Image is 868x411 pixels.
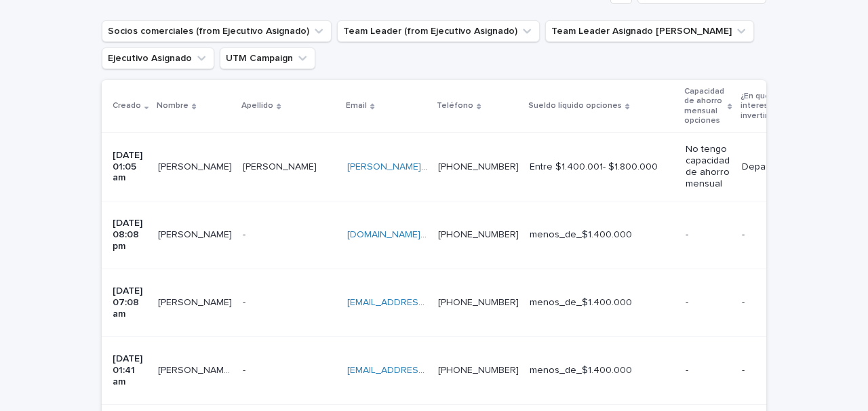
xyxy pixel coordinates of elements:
[530,229,675,241] p: menos_de_$1.400.000
[530,161,675,173] p: Entre $1.400.001- $1.800.000
[530,297,675,309] p: menos_de_$1.400.000
[528,98,622,113] p: Sueldo líquido opciones
[158,362,235,376] p: florería mirna rubi vilches aranguis EIRL
[113,98,141,113] p: Creado
[545,20,754,42] button: Team Leader Asignado LLamados
[686,297,730,309] p: -
[243,294,248,309] p: -
[243,159,319,173] p: [PERSON_NAME]
[243,362,248,376] p: -
[742,297,810,309] p: -
[158,294,235,309] p: Paula Andrea Hurtado
[241,98,273,113] p: Apellido
[157,98,189,113] p: Nombre
[686,229,730,241] p: -
[438,230,519,239] a: [PHONE_NUMBER]
[113,150,147,184] p: [DATE] 01:05 am
[102,47,214,69] button: Ejecutivo Asignado
[158,227,235,241] p: Carlos Uribarri
[686,365,730,376] p: -
[337,20,540,42] button: Team Leader (from Ejecutivo Asignado)
[347,366,500,375] a: [EMAIL_ADDRESS][DOMAIN_NAME]
[438,298,519,307] a: [PHONE_NUMBER]
[438,162,519,172] a: [PHONE_NUMBER]
[742,229,810,241] p: -
[347,298,500,307] a: [EMAIL_ADDRESS][DOMAIN_NAME]
[113,218,147,252] p: [DATE] 08:08 pm
[102,20,332,42] button: Socios comerciales (from Ejecutivo Asignado)
[686,144,730,189] p: No tengo capacidad de ahorro mensual
[684,84,724,129] p: Capacidad de ahorro mensual opciones
[113,353,147,387] p: [DATE] 01:41 am
[438,366,519,375] a: [PHONE_NUMBER]
[243,227,248,241] p: -
[346,98,367,113] p: Email
[220,47,315,69] button: UTM Campaign
[530,365,675,376] p: menos_de_$1.400.000
[741,89,804,123] p: ¿En qué estás interesado invertir?
[113,286,147,319] p: [DATE] 07:08 am
[742,365,810,376] p: -
[347,162,722,172] a: [PERSON_NAME][EMAIL_ADDRESS][PERSON_NAME][PERSON_NAME][DOMAIN_NAME]
[347,230,574,239] a: [DOMAIN_NAME][EMAIL_ADDRESS][DOMAIN_NAME]
[158,159,235,173] p: [PERSON_NAME]
[437,98,473,113] p: Teléfono
[742,161,810,173] p: Departamentos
